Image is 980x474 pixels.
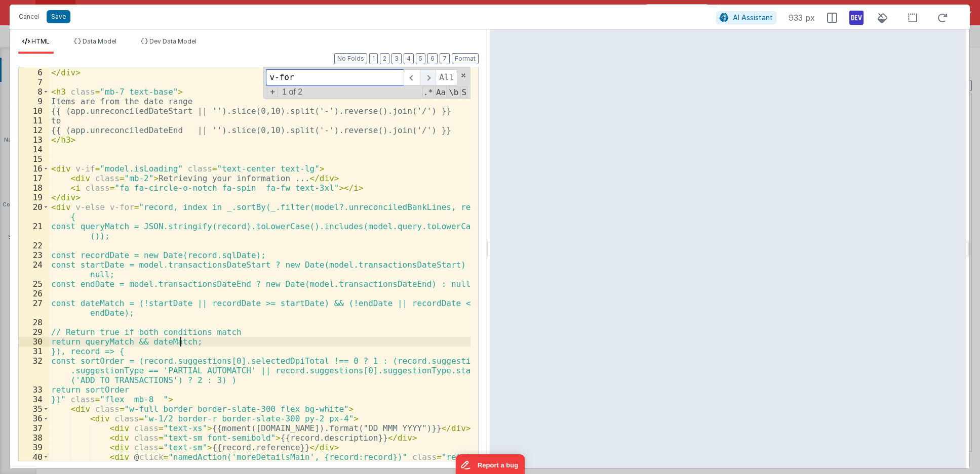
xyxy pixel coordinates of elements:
div: 10 [19,106,49,116]
div: 36 [19,414,49,423]
div: 11 [19,116,49,125]
div: 15 [19,154,49,164]
div: 24 [19,260,49,279]
div: 34 [19,395,49,404]
div: 28 [19,318,49,327]
span: Alt-Enter [436,69,457,85]
div: 35 [19,404,49,414]
div: 18 [19,183,49,193]
button: 3 [391,53,402,64]
div: 27 [19,298,49,318]
button: 1 [369,53,378,64]
div: 29 [19,327,49,337]
div: 37 [19,423,49,433]
button: AI Assistant [716,11,776,24]
span: 933 px [789,12,815,24]
span: Search In Selection [460,87,467,98]
div: 26 [19,289,49,298]
div: 32 [19,356,49,385]
div: 8 [19,87,49,97]
div: 7 [19,77,49,87]
span: Whole Word Search [448,87,459,98]
div: 22 [19,241,49,250]
div: 38 [19,433,49,443]
div: 17 [19,174,49,183]
div: 30 [19,337,49,347]
div: 9 [19,97,49,106]
div: 12 [19,125,49,135]
button: 7 [440,53,450,64]
span: Toggel Replace mode [267,87,278,97]
div: 21 [19,222,49,241]
button: 5 [416,53,425,64]
button: No Folds [334,53,367,64]
button: 6 [427,53,438,64]
span: Data Model [83,37,116,45]
span: RegExp Search [422,87,434,98]
span: 1 of 2 [278,88,306,97]
div: 13 [19,135,49,145]
input: Search for [266,69,404,85]
button: Format [452,53,479,64]
div: 19 [19,193,49,202]
div: 33 [19,385,49,395]
button: 2 [380,53,389,64]
div: 25 [19,279,49,289]
div: 31 [19,347,49,356]
button: 4 [404,53,414,64]
div: 6 [19,68,49,77]
span: CaseSensitive Search [435,87,447,98]
span: HTML [31,37,50,45]
div: 40 [19,452,49,462]
div: 20 [19,202,49,222]
button: Save [47,10,70,23]
div: 14 [19,145,49,154]
div: 23 [19,250,49,260]
span: Dev Data Model [149,37,197,45]
div: 39 [19,443,49,452]
span: AI Assistant [733,13,773,22]
button: Cancel [14,10,44,24]
div: 16 [19,164,49,174]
